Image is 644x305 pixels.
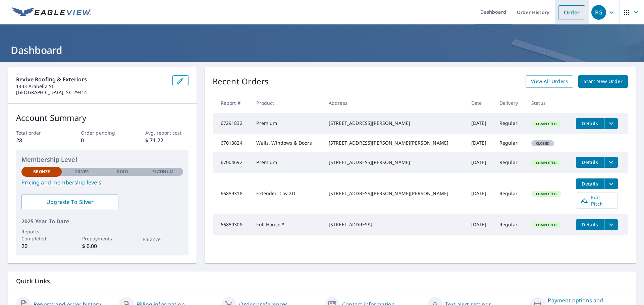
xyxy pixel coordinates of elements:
span: View All Orders [531,77,568,86]
th: Delivery [494,93,526,113]
a: Start New Order [578,75,628,88]
td: Regular [494,214,526,235]
td: Walls, Windows & Doors [251,134,323,152]
p: Revive Roofing & Exteriors [16,75,167,83]
span: Details [580,180,600,187]
div: [STREET_ADDRESS] [329,221,461,228]
p: Bronze [33,169,50,175]
th: Address [323,93,466,113]
p: Balance [143,236,183,243]
a: Edit Pitch [576,193,618,209]
td: 67013824 [213,134,251,152]
td: Full House™ [251,214,323,235]
span: Upgrade To Silver [27,198,113,206]
td: Regular [494,152,526,173]
p: Platinum [152,169,173,175]
td: 66859318 [213,173,251,214]
button: detailsBtn-67004692 [576,157,604,168]
span: Closed [532,141,553,146]
p: $ 71.22 [145,136,188,144]
span: Details [580,221,600,228]
td: Premium [251,113,323,134]
p: Gold [117,169,128,175]
a: Order [558,5,585,19]
td: [DATE] [466,134,494,152]
span: Completed [532,160,560,165]
p: Total order [16,129,59,136]
td: Regular [494,173,526,214]
p: Account Summary [16,112,189,124]
p: Silver [75,169,89,175]
span: Completed [532,223,560,227]
button: filesDropdownBtn-67291832 [604,118,618,129]
th: Date [466,93,494,113]
th: Status [526,93,570,113]
p: $ 0.00 [82,242,122,250]
td: Premium [251,152,323,173]
td: 66859308 [213,214,251,235]
button: filesDropdownBtn-67004692 [604,157,618,168]
td: Extended Cov 2D [251,173,323,214]
span: Completed [532,192,560,196]
div: [STREET_ADDRESS][PERSON_NAME][PERSON_NAME] [329,190,461,197]
button: filesDropdownBtn-66859318 [604,178,618,189]
div: [STREET_ADDRESS][PERSON_NAME] [329,120,461,127]
h1: Dashboard [8,43,636,57]
div: [STREET_ADDRESS][PERSON_NAME] [329,159,461,166]
a: Upgrade To Silver [21,195,118,209]
p: 1433 Arabella St [16,83,167,89]
th: Product [251,93,323,113]
p: Order pending [81,129,124,136]
td: [DATE] [466,113,494,134]
th: Report # [213,93,251,113]
p: [GEOGRAPHIC_DATA], SC 29414 [16,89,167,95]
p: 0 [81,136,124,144]
td: 67291832 [213,113,251,134]
td: [DATE] [466,214,494,235]
div: [STREET_ADDRESS][PERSON_NAME][PERSON_NAME] [329,140,461,146]
img: EV Logo [12,7,91,17]
p: 20 [21,242,62,250]
div: BG [591,5,606,20]
td: [DATE] [466,152,494,173]
p: 2025 Year To Date [21,217,183,225]
p: Recent Orders [213,75,269,88]
p: Quick Links [16,277,628,285]
td: [DATE] [466,173,494,214]
a: View All Orders [526,75,573,88]
span: Edit Pitch [580,194,613,207]
p: Prepayments [82,235,122,242]
span: Details [580,120,600,127]
button: detailsBtn-66859318 [576,178,604,189]
span: Completed [532,122,560,126]
p: Avg. report cost [145,129,188,136]
p: Reports Completed [21,228,62,242]
span: Start New Order [584,77,623,86]
td: 67004692 [213,152,251,173]
button: filesDropdownBtn-66859308 [604,219,618,230]
button: detailsBtn-67291832 [576,118,604,129]
a: Pricing and membership levels [21,178,183,186]
p: Membership Level [21,155,183,164]
button: detailsBtn-66859308 [576,219,604,230]
td: Regular [494,113,526,134]
p: 28 [16,136,59,144]
span: Details [580,159,600,165]
td: Regular [494,134,526,152]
